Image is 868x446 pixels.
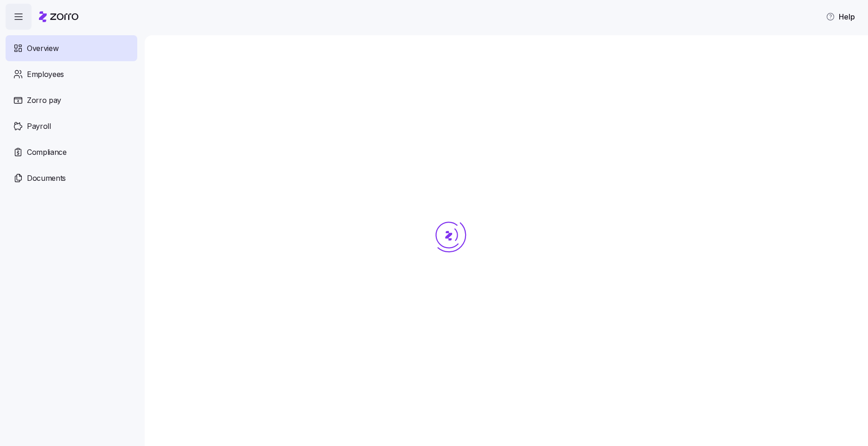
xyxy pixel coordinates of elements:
span: Documents [27,172,66,184]
span: Overview [27,43,58,54]
a: Employees [6,61,137,87]
span: Employees [27,69,64,80]
a: Compliance [6,139,137,165]
span: Payroll [27,121,51,132]
span: Help [826,11,855,22]
button: Help [818,7,862,26]
span: Zorro pay [27,95,61,106]
a: Overview [6,35,137,61]
a: Zorro pay [6,87,137,113]
a: Payroll [6,113,137,139]
a: Documents [6,165,137,191]
span: Compliance [27,147,67,158]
